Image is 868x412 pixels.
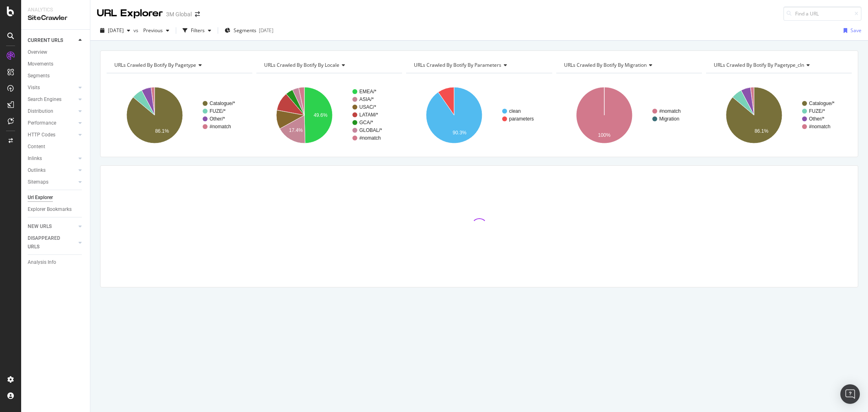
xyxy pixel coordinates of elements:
[28,72,50,80] div: Segments
[706,80,852,151] svg: A chart.
[28,119,76,127] a: Performance
[234,27,256,34] span: Segments
[28,142,84,151] a: Content
[28,142,45,151] div: Content
[359,127,382,133] text: GLOBAL/*
[851,27,861,34] div: Save
[453,130,467,136] text: 90.3%
[264,61,339,68] span: URLs Crawled By Botify By locale
[28,258,56,267] div: Analysis Info
[359,120,373,125] text: GCA/*
[140,27,163,34] span: Previous
[562,59,695,72] h4: URLs Crawled By Botify By migration
[107,80,252,151] svg: A chart.
[359,96,374,102] text: ASIA/*
[259,27,273,34] div: [DATE]
[28,205,84,214] a: Explorer Bookmarks
[28,234,69,251] div: DISAPPEARED URLS
[28,131,55,139] div: HTTP Codes
[210,116,225,122] text: Other/*
[166,10,192,18] div: 3M Global
[28,36,63,45] div: CURRENT URLS
[359,89,376,94] text: EMEA/*
[754,128,768,134] text: 86.1%
[28,83,76,92] a: Visits
[28,7,83,13] div: Analytics
[210,124,231,129] text: #nomatch
[133,27,140,34] span: vs
[28,60,53,68] div: Movements
[809,116,824,122] text: Other/*
[155,128,169,134] text: 86.1%
[414,61,501,68] span: URLs Crawled By Botify By parameters
[28,166,76,175] a: Outlinks
[28,178,76,186] a: Sitemaps
[809,101,835,106] text: Catalogue/*
[28,72,84,80] a: Segments
[262,59,395,72] h4: URLs Crawled By Botify By locale
[28,222,76,231] a: NEW URLS
[412,59,544,72] h4: URLs Crawled By Botify By parameters
[406,80,552,151] svg: A chart.
[28,48,47,57] div: Overview
[509,116,534,122] text: parameters
[809,108,825,114] text: FUZE/*
[556,80,702,151] svg: A chart.
[809,124,831,129] text: #nomatch
[598,132,610,138] text: 100%
[783,7,861,21] input: Find a URL
[840,24,861,37] button: Save
[28,154,76,163] a: Inlinks
[659,108,681,114] text: #nomatch
[314,112,328,118] text: 49.6%
[359,104,376,110] text: USAC/*
[28,193,84,202] a: Url Explorer
[28,131,76,139] a: HTTP Codes
[108,27,124,34] span: 2025 Aug. 31st
[256,80,402,151] svg: A chart.
[28,107,76,116] a: Distribution
[359,112,378,118] text: LATAM/*
[114,61,196,68] span: URLs Crawled By Botify By pagetype
[659,116,679,122] text: Migration
[28,60,84,68] a: Movements
[28,48,84,57] a: Overview
[564,61,647,68] span: URLs Crawled By Botify By migration
[28,178,48,186] div: Sitemaps
[28,95,61,104] div: Search Engines
[712,59,844,72] h4: URLs Crawled By Botify By pagetype_cln
[840,384,860,404] div: Open Intercom Messenger
[28,234,76,251] a: DISAPPEARED URLS
[359,135,381,141] text: #nomatch
[179,24,214,37] button: Filters
[28,83,40,92] div: Visits
[97,7,163,20] div: URL Explorer
[28,119,56,127] div: Performance
[509,108,521,114] text: clean
[289,127,303,133] text: 17.4%
[714,61,804,68] span: URLs Crawled By Botify By pagetype_cln
[97,24,133,37] button: [DATE]
[191,27,205,34] div: Filters
[195,11,200,17] div: arrow-right-arrow-left
[28,107,53,116] div: Distribution
[28,166,46,175] div: Outlinks
[28,193,53,202] div: Url Explorer
[28,36,76,45] a: CURRENT URLS
[28,154,42,163] div: Inlinks
[28,258,84,267] a: Analysis Info
[210,101,235,106] text: Catalogue/*
[210,108,226,114] text: FUZE/*
[28,205,72,214] div: Explorer Bookmarks
[140,24,173,37] button: Previous
[28,222,52,231] div: NEW URLS
[113,59,245,72] h4: URLs Crawled By Botify By pagetype
[28,13,83,23] div: SiteCrawler
[221,24,277,37] button: Segments[DATE]
[28,95,76,104] a: Search Engines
